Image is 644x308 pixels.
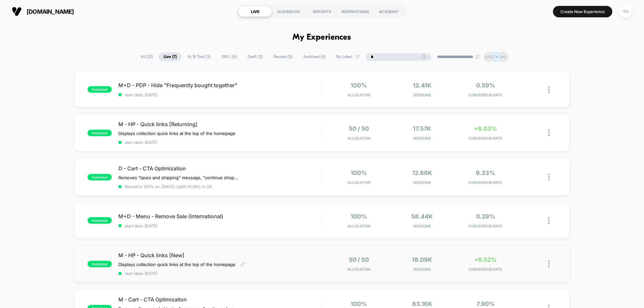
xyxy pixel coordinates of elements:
span: +8.03% [474,125,497,132]
span: CONVERSION RATE [456,224,516,228]
p: TH [493,54,499,59]
span: Paused ( 3 ) [269,52,297,61]
span: CONVERSION RATE [456,267,516,272]
span: 12.66k [412,169,432,176]
span: Allocation [348,180,370,185]
span: M - HP - Quick links [Returning] [118,121,322,127]
span: 58.44k [412,213,433,220]
span: 17.57k [413,125,432,132]
button: [DOMAIN_NAME] [10,6,76,17]
span: 0.59% [476,82,495,89]
span: published [88,217,112,224]
span: Allocation [348,267,370,272]
span: 12.41k [413,82,432,89]
span: Draft ( 2 ) [243,52,268,61]
span: start date: [DATE] [118,271,322,276]
span: M+D - Menu - Remove Sale (International) [118,213,322,220]
span: Moved to 100% on: [DATE] . Uplift: 14.28% in CR [125,184,212,189]
span: 100% [351,82,367,89]
div: REPORTS [305,6,339,17]
span: 18.09k [412,256,433,263]
span: published [88,261,112,267]
span: Sessions [392,267,453,272]
button: TH [617,5,634,18]
span: Sessions [392,136,453,141]
div: LIVE [238,6,272,17]
span: start date: [DATE] [118,140,322,145]
p: MM [486,54,493,59]
button: Create New Experience [553,6,613,17]
span: +6.52% [474,256,497,263]
span: 50 / 50 [349,256,369,263]
span: Displays collection quick links at the top of the homepage [118,131,235,136]
span: CONVERSION RATE [456,180,516,185]
span: Removes "taxes and shipping" message, "continue shopping" CTA, and "free US shipping on orders ov... [118,175,240,180]
div: AUDIENCES [272,6,305,17]
p: NG [501,54,507,59]
span: All ( 12 ) [136,52,158,61]
span: Sessions [392,180,453,185]
span: 7.90% [477,300,495,307]
div: ACADEMY [372,6,406,17]
span: Allocation [348,224,370,228]
img: close [548,217,550,224]
span: published [88,86,112,93]
span: A/B Test ( 3 ) [183,52,215,61]
img: close [548,129,550,136]
span: start date: [DATE] [118,92,322,97]
span: published [88,130,112,136]
span: 0.29% [476,213,495,220]
span: 100% [351,300,367,307]
img: close [548,174,550,181]
span: 100% ( 4 ) [216,52,242,61]
img: end [476,55,480,59]
span: 100% [351,169,367,176]
span: M - Cart - CTA Optimization [118,296,322,303]
span: published [88,174,112,181]
span: Sessions [392,224,453,228]
img: close [548,86,550,93]
img: Visually logo [12,7,22,16]
span: By Label [336,54,352,59]
span: 9.33% [476,169,495,176]
div: TH [619,5,632,18]
span: start date: [DATE] [118,223,322,228]
h1: My Experiences [293,33,352,42]
div: INSPIRATIONS [339,6,372,17]
span: [DOMAIN_NAME] [27,8,74,15]
span: 100% [351,213,367,220]
span: M - HP - Quick links [New] [118,252,322,259]
span: CONVERSION RATE [456,93,516,97]
span: Live ( 7 ) [159,52,182,61]
span: Sessions [392,93,453,97]
span: 50 / 50 [349,125,369,132]
span: 63.16k [412,300,432,307]
span: Allocation [348,93,370,97]
span: M+D - PDP - Hide "Frequently bought together" [118,82,322,88]
span: D - Cart - CTA Optimization [118,165,322,172]
span: CONVERSION RATE [456,136,516,141]
span: Displays collection quick links at the top of the homepage [118,262,235,267]
img: close [548,260,550,267]
span: Allocation [348,136,370,141]
span: Archived ( 4 ) [298,52,331,61]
